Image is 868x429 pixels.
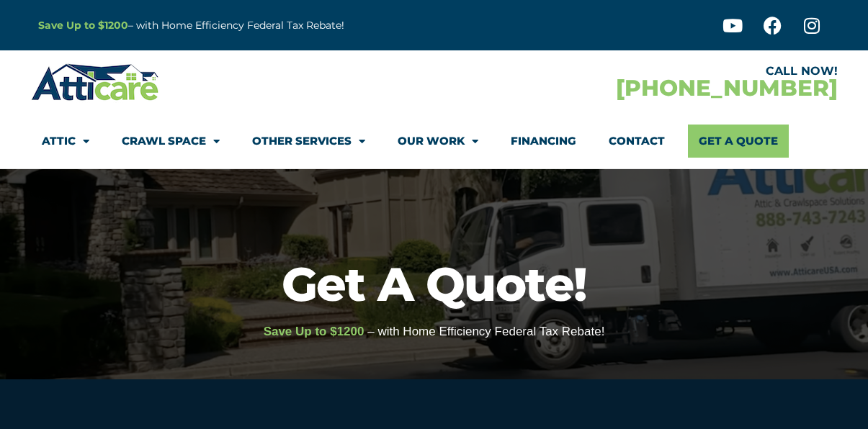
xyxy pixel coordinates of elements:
h1: Get A Quote! [7,261,861,307]
a: Our Work [398,125,478,158]
a: Get A Quote [688,125,789,158]
a: Contact [609,125,665,158]
nav: Menu [42,125,827,158]
a: Other Services [252,125,365,158]
a: Save Up to $1200 [38,19,128,32]
a: Crawl Space [122,125,220,158]
span: Save Up to $1200 [264,325,364,338]
a: Attic [42,125,89,158]
span: – with Home Efficiency Federal Tax Rebate! [367,325,604,338]
div: CALL NOW! [434,66,838,77]
a: Financing [511,125,576,158]
p: – with Home Efficiency Federal Tax Rebate! [38,17,505,34]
